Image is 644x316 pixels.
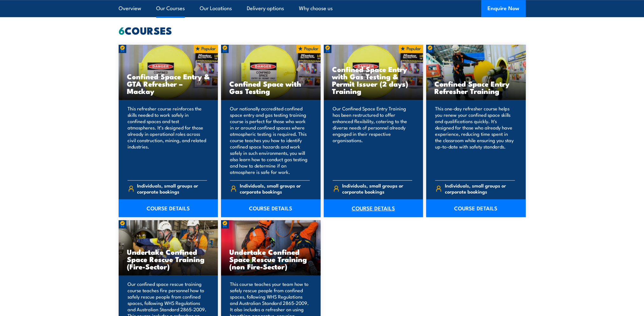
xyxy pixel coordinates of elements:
[324,199,423,217] a: COURSE DETAILS
[333,105,412,175] p: Our Confined Space Entry Training has been restructured to offer enhanced flexibility, catering t...
[230,105,310,175] p: Our nationally accredited confined space entry and gas testing training course is perfect for tho...
[342,182,412,194] span: Individuals, small groups or corporate bookings
[240,182,310,194] span: Individuals, small groups or corporate bookings
[127,248,210,270] h3: Undertake Confined Space Rescue Training (Fire-Sector)
[119,22,125,38] strong: 6
[426,199,526,217] a: COURSE DETAILS
[221,199,321,217] a: COURSE DETAILS
[128,105,207,175] p: This refresher course reinforces the skills needed to work safely in confined spaces and test atm...
[127,73,210,95] h3: Confined Space Entry & GTA Refresher – Mackay
[445,182,515,194] span: Individuals, small groups or corporate bookings
[137,182,207,194] span: Individuals, small groups or corporate bookings
[119,26,526,35] h2: COURSES
[434,80,517,95] h3: Confined Space Entry Refresher Training
[229,80,312,95] h3: Confined Space with Gas Testing
[435,105,515,175] p: This one-day refresher course helps you renew your confined space skills and qualifications quick...
[229,248,312,270] h3: Undertake Confined Space Rescue Training (non Fire-Sector)
[119,199,218,217] a: COURSE DETAILS
[332,65,415,95] h3: Confined Space Entry with Gas Testing & Permit Issuer (2 days) Training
